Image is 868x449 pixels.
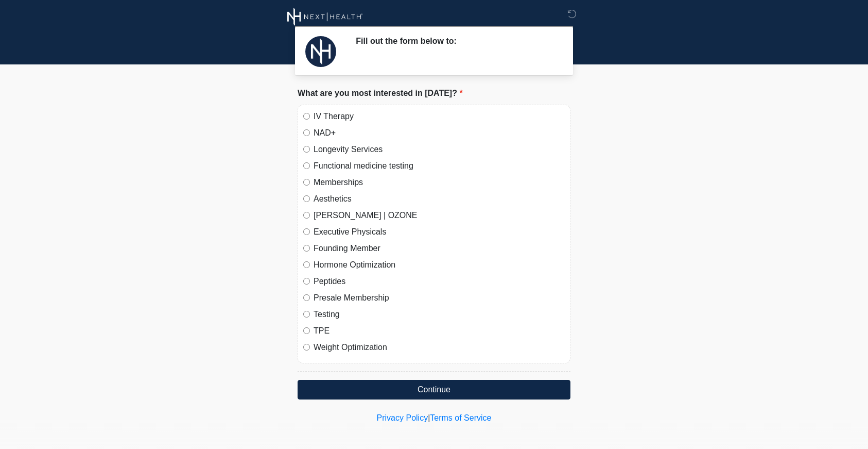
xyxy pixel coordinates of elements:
label: NAD+ [314,127,565,139]
h2: Fill out the form below to: [356,36,555,46]
label: Founding Member [314,242,565,255]
img: Agent Avatar [305,36,336,67]
label: Presale Membership [314,292,565,304]
label: TPE [314,325,565,337]
input: TPE [303,327,310,334]
label: What are you most interested in [DATE]? [298,87,463,99]
input: IV Therapy [303,113,310,120]
label: Testing [314,308,565,321]
input: Weight Optimization [303,344,310,351]
a: Terms of Service [430,413,491,422]
input: Executive Physicals [303,228,310,235]
input: Functional medicine testing [303,162,310,169]
label: Aesthetics [314,193,565,205]
label: IV Therapy [314,110,565,123]
input: Presale Membership [303,294,310,301]
input: NAD+ [303,129,310,136]
button: Continue [298,380,570,400]
a: Privacy Policy [377,413,428,422]
label: Weight Optimization [314,341,565,354]
label: [PERSON_NAME] | OZONE [314,209,565,222]
input: Testing [303,311,310,318]
a: | [428,413,430,422]
label: Longevity Services [314,143,565,156]
input: Peptides [303,278,310,285]
label: Peptides [314,275,565,288]
input: Memberships [303,179,310,186]
input: Founding Member [303,245,310,252]
img: Next Health Wellness Logo [287,8,363,26]
label: Memberships [314,176,565,189]
input: Aesthetics [303,195,310,202]
input: Longevity Services [303,146,310,153]
label: Hormone Optimization [314,259,565,271]
input: Hormone Optimization [303,261,310,268]
label: Functional medicine testing [314,160,565,172]
input: [PERSON_NAME] | OZONE [303,212,310,219]
label: Executive Physicals [314,226,565,238]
